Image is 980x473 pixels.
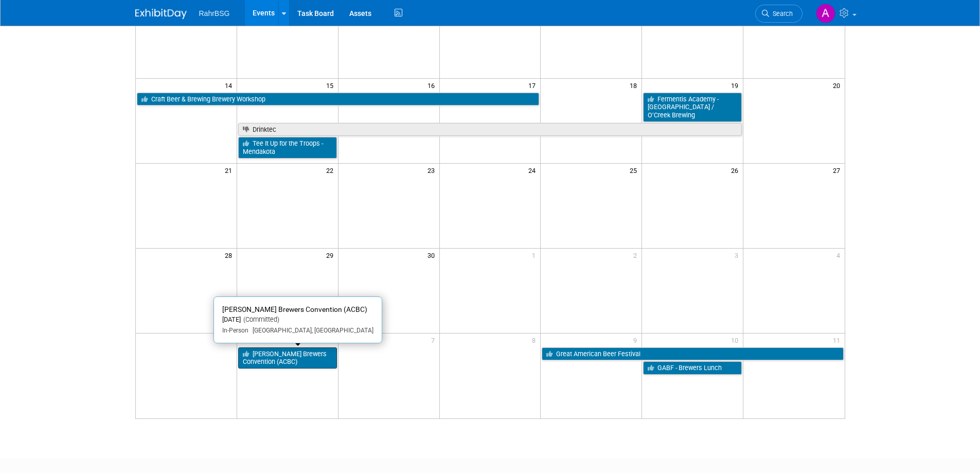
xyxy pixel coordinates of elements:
span: 8 [531,334,540,346]
a: Drinktec [238,123,742,136]
span: 20 [832,79,845,92]
div: [DATE] [222,316,373,324]
span: [GEOGRAPHIC_DATA], [GEOGRAPHIC_DATA] [248,327,373,334]
span: 11 [832,334,845,346]
span: 4 [835,249,845,261]
span: 17 [527,79,540,92]
span: 28 [224,249,237,261]
span: 15 [325,79,338,92]
span: 10 [730,334,743,346]
span: 19 [730,79,743,92]
span: 27 [832,164,845,177]
span: 7 [430,334,439,346]
span: In-Person [222,327,248,334]
span: 16 [426,79,439,92]
a: [PERSON_NAME] Brewers Convention (ACBC) [238,347,337,369]
a: Great American Beer Festival [542,347,843,361]
span: 9 [632,334,642,346]
span: 2 [632,249,642,261]
img: Ashley Grotewold [816,4,835,23]
span: 26 [730,164,743,177]
span: 24 [527,164,540,177]
span: 25 [629,164,642,177]
span: [PERSON_NAME] Brewers Convention (ACBC) [222,305,367,313]
span: 14 [224,79,237,92]
a: Search [755,5,803,23]
span: 29 [325,249,338,261]
a: Craft Beer & Brewing Brewery Workshop [137,93,540,106]
span: 3 [734,249,743,261]
span: 22 [325,164,338,177]
span: 1 [531,249,540,261]
span: Search [769,10,793,17]
span: 18 [629,79,642,92]
a: Fermentis Academy - [GEOGRAPHIC_DATA] / O’Creek Brewing [643,93,742,122]
span: 30 [426,249,439,261]
span: RahrBSG [199,9,230,17]
a: GABF - Brewers Lunch [643,361,742,375]
span: 21 [224,164,237,177]
span: (Committed) [241,316,279,323]
img: ExhibitDay [135,9,187,19]
a: Tee It Up for the Troops - Mendakota [238,137,337,158]
span: 23 [426,164,439,177]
